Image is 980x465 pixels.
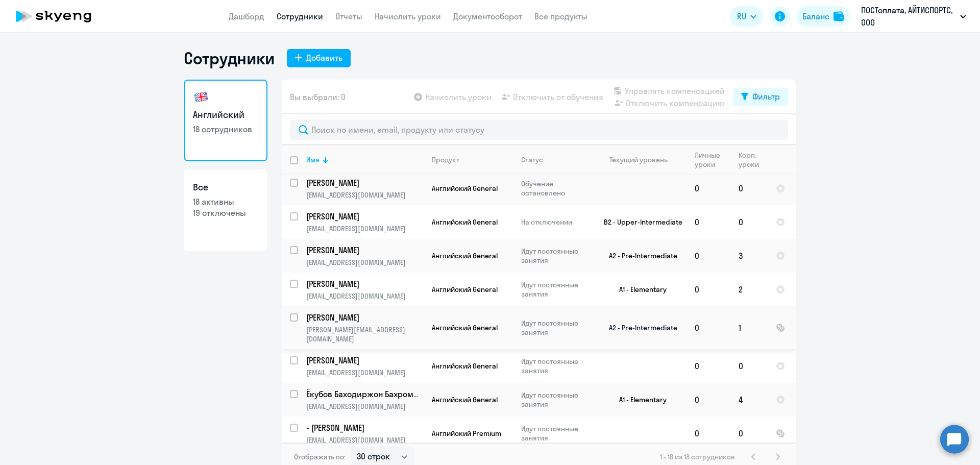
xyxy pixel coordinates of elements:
td: 1 [730,306,768,349]
td: 0 [687,349,730,383]
button: RU [730,6,764,27]
td: 0 [730,417,768,450]
input: Поиск по имени, email, продукту или статусу [290,119,788,140]
span: Английский General [432,285,498,294]
span: Английский General [432,217,498,227]
div: Фильтр [752,90,780,103]
p: Идут постоянные занятия [521,247,591,265]
p: 18 сотрудников [193,124,258,135]
p: [PERSON_NAME] [306,177,422,188]
div: Статус [521,155,543,164]
div: Статус [521,155,591,164]
td: 0 [730,172,768,205]
img: english [193,89,209,105]
button: Фильтр [733,88,788,106]
span: Английский General [432,395,498,404]
span: Вы выбрали: 0 [290,91,346,103]
p: [EMAIL_ADDRESS][DOMAIN_NAME] [306,224,423,233]
a: Документооборот [453,11,522,21]
td: 0 [687,172,730,205]
a: Английский18 сотрудников [184,80,267,161]
span: Английский General [432,323,498,332]
div: Корп. уроки [739,151,759,169]
button: Добавить [287,49,351,67]
a: [PERSON_NAME] [306,177,423,188]
p: Идут постоянные занятия [521,280,591,299]
span: RU [737,10,746,22]
span: Английский General [432,184,498,193]
div: Текущий уровень [609,155,668,164]
p: [EMAIL_ADDRESS][DOMAIN_NAME] [306,258,423,267]
p: [PERSON_NAME] [306,312,422,323]
p: [PERSON_NAME] [306,355,422,366]
p: На отключении [521,217,591,227]
a: Ёкубов Баходиржон Бахромжон Угли [306,388,423,400]
h3: Английский [193,108,258,121]
p: ПОСТоплата, АЙТИСПОРТС, ООО [861,4,956,29]
td: 0 [730,205,768,239]
span: Английский Premium [432,429,501,438]
p: - [PERSON_NAME] [306,422,422,433]
p: Обучение остановлено [521,179,591,198]
a: [PERSON_NAME] [306,211,423,222]
td: 0 [687,273,730,306]
td: B2 - Upper-Intermediate [592,205,687,239]
button: ПОСТоплата, АЙТИСПОРТС, ООО [856,4,971,29]
a: [PERSON_NAME] [306,312,423,323]
p: [PERSON_NAME][EMAIL_ADDRESS][DOMAIN_NAME] [306,325,423,344]
p: [PERSON_NAME] [306,278,422,289]
td: 0 [730,349,768,383]
img: balance [834,11,844,21]
td: 4 [730,383,768,417]
td: A2 - Pre-Intermediate [592,306,687,349]
a: Все18 активны19 отключены [184,169,267,251]
p: [EMAIL_ADDRESS][DOMAIN_NAME] [306,190,423,200]
td: 0 [687,383,730,417]
span: Отображать по: [294,452,346,461]
div: Имя [306,155,423,164]
span: Английский General [432,361,498,371]
div: Добавить [306,52,342,64]
td: 3 [730,239,768,273]
p: [PERSON_NAME] [306,244,422,256]
div: Имя [306,155,320,164]
a: Сотрудники [277,11,323,21]
td: 0 [687,239,730,273]
p: [EMAIL_ADDRESS][DOMAIN_NAME] [306,402,423,411]
span: Английский General [432,251,498,260]
td: 0 [687,417,730,450]
div: Личные уроки [695,151,730,169]
p: Ёкубов Баходиржон Бахромжон Угли [306,388,422,400]
a: Начислить уроки [375,11,441,21]
div: Личные уроки [695,151,721,169]
span: 1 - 18 из 18 сотрудников [660,452,735,461]
p: Идут постоянные занятия [521,319,591,337]
div: Баланс [802,10,829,22]
p: [EMAIL_ADDRESS][DOMAIN_NAME] [306,368,423,377]
td: A1 - Elementary [592,383,687,417]
td: 2 [730,273,768,306]
p: Идут постоянные занятия [521,424,591,443]
td: A1 - Elementary [592,273,687,306]
a: Отчеты [335,11,362,21]
div: Текущий уровень [600,155,686,164]
h3: Все [193,181,258,194]
a: [PERSON_NAME] [306,244,423,256]
td: 0 [687,306,730,349]
div: Продукт [432,155,512,164]
p: 19 отключены [193,207,258,218]
h1: Сотрудники [184,48,275,68]
td: A2 - Pre-Intermediate [592,239,687,273]
p: Идут постоянные занятия [521,357,591,375]
a: [PERSON_NAME] [306,355,423,366]
a: Все продукты [534,11,587,21]
a: - [PERSON_NAME] [306,422,423,433]
a: [PERSON_NAME] [306,278,423,289]
div: Корп. уроки [739,151,767,169]
button: Балансbalance [796,6,850,27]
p: Идут постоянные занятия [521,390,591,409]
p: [EMAIL_ADDRESS][DOMAIN_NAME] [306,291,423,301]
a: Дашборд [229,11,264,21]
p: [EMAIL_ADDRESS][DOMAIN_NAME] [306,435,423,445]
